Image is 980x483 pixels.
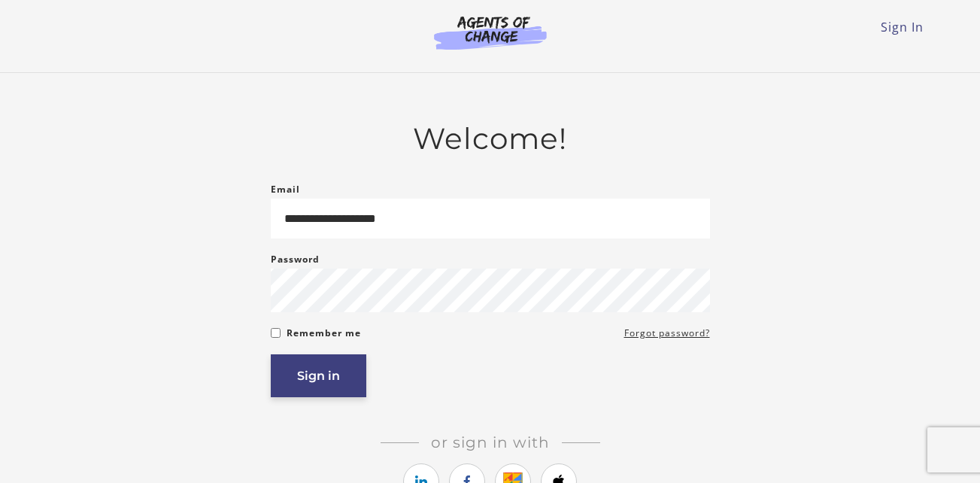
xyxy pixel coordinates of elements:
[881,19,924,35] a: Sign In
[624,324,710,342] a: Forgot password?
[271,181,300,199] label: Email
[271,354,366,397] button: Sign in
[418,15,563,50] img: Agents of Change Logo
[271,121,710,156] h2: Welcome!
[419,433,562,451] span: Or sign in with
[271,251,320,269] label: Password
[287,324,361,342] label: Remember me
